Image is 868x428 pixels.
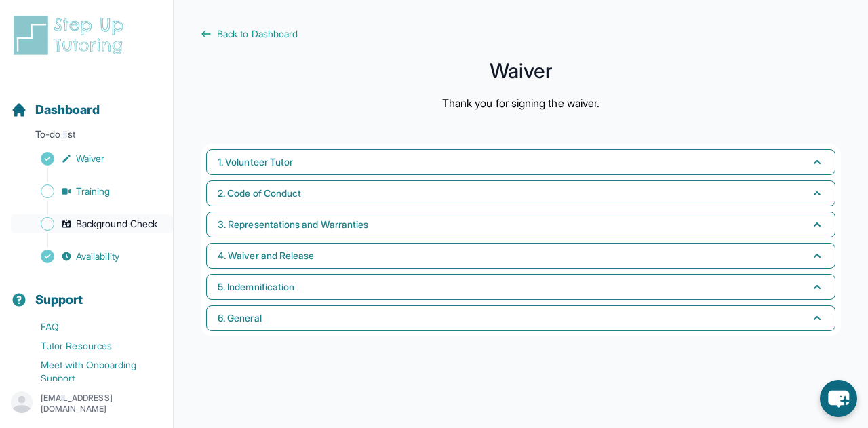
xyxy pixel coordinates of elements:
a: Waiver [11,149,173,168]
button: 2. Code of Conduct [206,180,835,206]
button: [EMAIL_ADDRESS][DOMAIN_NAME] [11,391,162,416]
span: Waiver [76,152,104,166]
a: Training [11,182,173,201]
a: Background Check [11,214,173,233]
p: Thank you for signing the waiver. [442,95,599,111]
button: 6. General [206,305,835,331]
span: 4. Waiver and Release [218,249,314,262]
button: 3. Representations and Warranties [206,212,835,237]
img: logo [11,14,132,57]
a: Dashboard [11,100,100,119]
a: Back to Dashboard [201,27,841,41]
span: Support [35,290,83,309]
a: Meet with Onboarding Support [11,355,173,388]
span: Background Check [76,217,157,231]
span: Training [76,184,111,198]
span: Back to Dashboard [217,27,298,41]
button: chat-button [820,380,857,417]
a: FAQ [11,317,173,336]
p: [EMAIL_ADDRESS][DOMAIN_NAME] [41,393,162,414]
span: 6. General [218,311,262,325]
button: Support [5,269,167,315]
p: To-do list [5,128,167,147]
button: 5. Indemnification [206,274,835,300]
button: 1. Volunteer Tutor [206,149,835,175]
h1: Waiver [201,62,841,79]
span: Dashboard [35,100,100,119]
button: 4. Waiver and Release [206,243,835,269]
span: 2. Code of Conduct [218,187,301,200]
span: 3. Representations and Warranties [218,218,368,231]
span: Availability [76,250,119,263]
a: Availability [11,247,173,266]
button: Dashboard [5,79,167,125]
span: 5. Indemnification [218,280,294,294]
span: 1. Volunteer Tutor [218,155,293,169]
a: Tutor Resources [11,336,173,355]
